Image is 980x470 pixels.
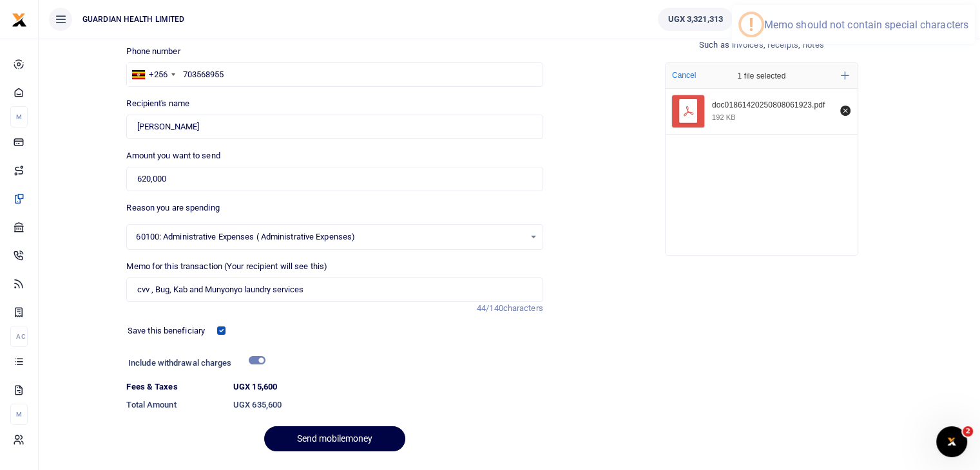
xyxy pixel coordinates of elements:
[128,358,260,368] h6: Include withdrawal charges
[665,62,858,256] div: File Uploader
[128,324,205,337] label: Save this beneficiary
[126,260,327,273] label: Memo for this transaction (Your recipient will see this)
[10,326,28,347] li: Ac
[712,113,736,122] div: 192 KB
[126,400,223,410] h6: Total Amount
[653,8,737,31] li: Wallet ballance
[707,63,816,89] div: 1 file selected
[233,381,277,393] label: UGX 15,600
[126,115,543,139] input: Loading name...
[477,303,503,313] span: 44/140
[712,100,833,111] div: doc01861420250808061923.pdf
[121,381,228,393] dt: Fees & Taxes
[149,68,167,81] div: +256
[10,404,28,425] li: M
[126,62,543,87] input: Enter phone number
[12,12,27,28] img: logo-small
[668,13,722,26] span: UGX 3,321,313
[10,106,28,127] li: M
[126,277,543,302] input: Enter extra information
[233,400,543,410] h6: UGX 635,600
[126,167,543,191] input: UGX
[126,97,189,110] label: Recipient's name
[764,19,968,31] div: Memo should not contain special characters
[77,14,189,25] span: GUARDIAN HEALTH LIMITED
[963,426,973,437] span: 2
[503,303,543,313] span: characters
[126,202,219,214] label: Reason you are spending
[658,8,732,31] a: UGX 3,321,313
[126,45,180,58] label: Phone number
[136,230,524,243] span: 60100: Administrative Expenses ( Administrative Expenses)
[264,426,405,451] button: Send mobilemoney
[126,149,220,162] label: Amount you want to send
[749,14,754,35] div: !
[668,67,700,84] button: Cancel
[553,38,970,52] h4: Such as invoices, receipts, notes
[12,14,27,24] a: logo-small logo-large logo-large
[838,104,852,118] button: Remove file
[127,63,178,86] div: Uganda: +256
[936,426,967,457] iframe: Intercom live chat
[836,66,854,85] button: Add more files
